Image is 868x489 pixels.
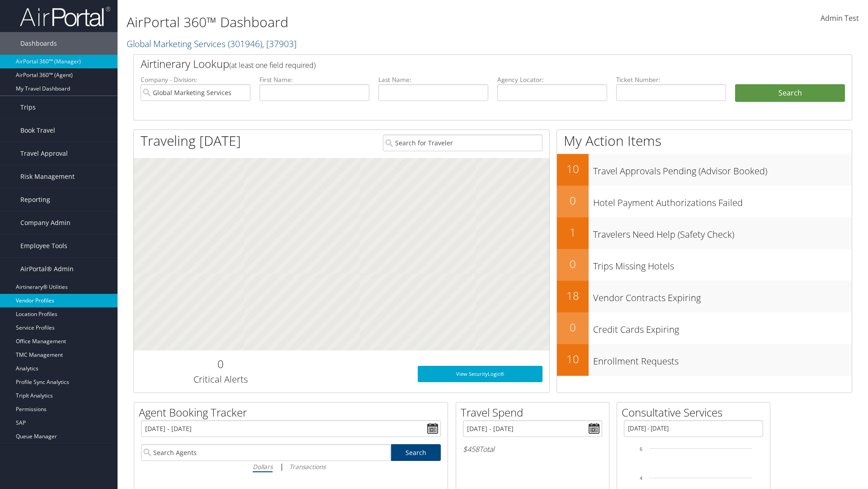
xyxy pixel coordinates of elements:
[557,351,589,367] h2: 10
[593,350,852,368] h3: Enrollment Requests
[821,5,859,33] a: Admin Test
[20,119,55,142] span: Book Travel
[463,444,479,454] span: $458
[593,192,852,209] h3: Hotel Payment Authorizations Failed
[463,444,602,454] h6: Total
[821,13,859,23] span: Admin Test
[622,405,770,420] h2: Consultative Services
[139,405,448,420] h2: Agent Booking Tracker
[557,288,589,303] h2: 18
[640,446,642,452] tspan: 6
[20,165,75,188] span: Risk Management
[593,287,852,304] h3: Vendor Contracts Expiring
[262,38,297,50] span: , [ 37903 ]
[735,84,845,102] button: Search
[229,60,316,70] span: (at least one field required)
[557,281,852,312] a: 18Vendor Contracts Expiring
[20,6,110,27] img: airportal-logo.png
[20,258,74,280] span: AirPortal® Admin
[557,256,589,272] h2: 0
[20,211,71,234] span: Company Admin
[253,462,273,471] i: Dollars
[259,75,369,84] label: First Name:
[557,320,589,335] h2: 0
[378,75,488,84] label: Last Name:
[557,193,589,208] h2: 0
[557,217,852,249] a: 1Travelers Need Help (Safety Check)
[127,13,615,32] h1: AirPortal 360™ Dashboard
[557,249,852,281] a: 0Trips Missing Hotels
[593,224,852,241] h3: Travelers Need Help (Safety Check)
[557,186,852,217] a: 0Hotel Payment Authorizations Failed
[461,405,609,420] h2: Travel Spend
[557,154,852,186] a: 10Travel Approvals Pending (Advisor Booked)
[593,319,852,336] h3: Credit Cards Expiring
[557,161,589,177] h2: 10
[616,75,726,84] label: Ticket Number:
[418,366,542,382] a: View SecurityLogic®
[20,235,67,257] span: Employee Tools
[20,96,36,119] span: Trips
[557,312,852,344] a: 0Credit Cards Expiring
[557,344,852,376] a: 10Enrollment Requests
[141,75,250,84] label: Company - Division:
[593,255,852,273] h3: Trips Missing Hotels
[557,131,852,150] h1: My Action Items
[228,38,262,50] span: ( 301946 )
[127,38,297,50] a: Global Marketing Services
[497,75,607,84] label: Agency Locator:
[141,356,300,372] h2: 0
[141,131,241,150] h1: Traveling [DATE]
[289,462,325,471] i: Transactions
[557,225,589,240] h2: 1
[141,444,391,461] input: Search Agents
[391,444,441,461] a: Search
[141,461,441,472] div: |
[141,56,785,72] h2: Airtinerary Lookup
[593,160,852,177] h3: Travel Approvals Pending (Advisor Booked)
[640,475,642,481] tspan: 4
[20,32,57,55] span: Dashboards
[20,188,50,211] span: Reporting
[141,373,300,386] h3: Critical Alerts
[20,142,68,165] span: Travel Approval
[383,134,542,151] input: Search for Traveler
